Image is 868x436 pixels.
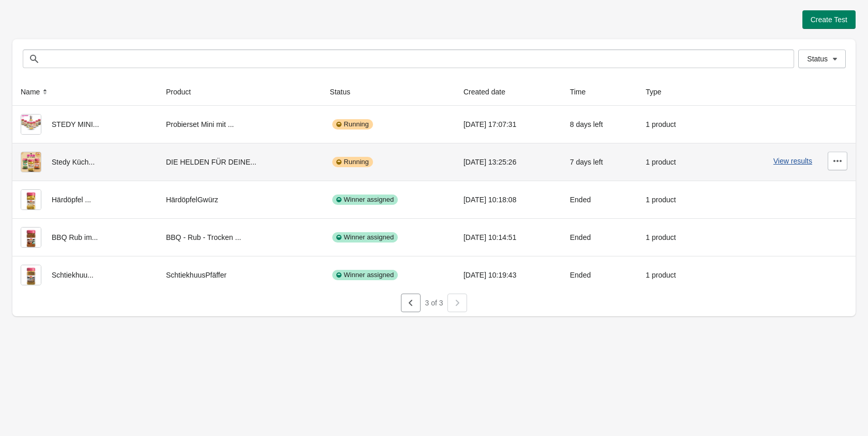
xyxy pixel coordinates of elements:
[570,189,629,210] div: Ended
[570,152,629,172] div: 7 days left
[332,119,373,130] div: Running
[463,114,553,135] div: [DATE] 17:07:31
[570,227,629,248] div: Ended
[162,83,205,101] button: Product
[463,189,553,210] div: [DATE] 10:18:08
[646,265,701,285] div: 1 product
[21,189,149,210] div: Härdöpfel ...
[332,232,398,243] div: Winner assigned
[21,227,149,248] div: BBQ Rub im...
[646,227,701,248] div: 1 product
[332,270,398,280] div: Winner assigned
[326,83,365,101] button: Status
[166,152,313,172] div: DIE HELDEN FÜR DEINE...
[166,189,313,210] div: HärdöpfelGwürz
[570,265,629,285] div: Ended
[463,265,553,285] div: [DATE] 10:19:43
[463,227,553,248] div: [DATE] 10:14:51
[646,152,701,172] div: 1 product
[166,227,313,248] div: BBQ - Rub - Trocken ...
[332,195,398,205] div: Winner assigned
[166,265,313,285] div: SchtiekhuusPfäffer
[811,15,847,24] span: Create Test
[21,114,149,135] div: STEDY MINI...
[332,157,373,167] div: Running
[17,83,54,101] button: Name
[773,157,812,165] button: View results
[425,299,443,307] span: 3 of 3
[566,83,600,101] button: Time
[642,83,676,101] button: Type
[646,114,701,135] div: 1 product
[459,83,520,101] button: Created date
[21,152,149,172] div: Stedy Küch...
[646,189,701,210] div: 1 product
[807,55,828,63] span: Status
[463,152,553,172] div: [DATE] 13:25:26
[802,10,856,29] button: Create Test
[21,265,149,285] div: Schtiekhuu...
[570,114,629,135] div: 8 days left
[166,114,313,135] div: Probierset Mini mit ...
[798,50,846,68] button: Status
